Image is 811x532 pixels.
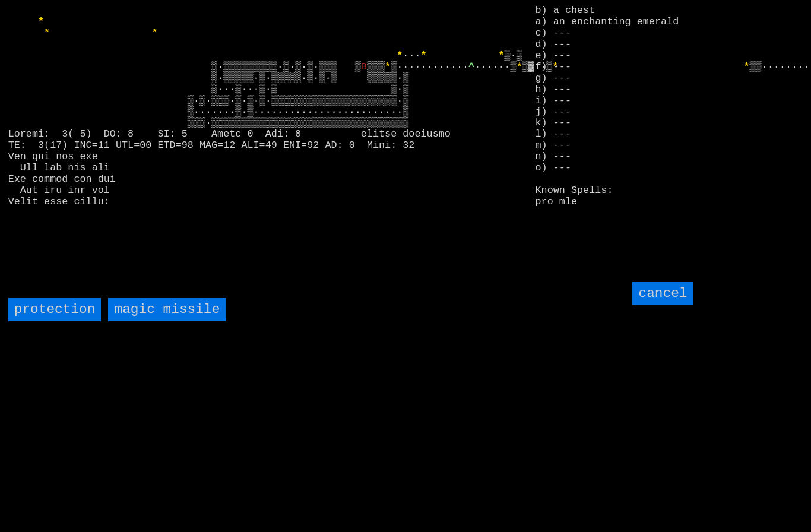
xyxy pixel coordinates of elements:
[468,61,474,72] font: ^
[8,298,102,321] input: protection
[536,5,803,165] stats: b) a chest a) an enchanting emerald c) --- d) --- e) --- f) --- g) --- h) --- i) --- j) --- k) --...
[632,282,693,305] input: cancel
[8,5,519,271] larn: ··· ▒·▒ ▒·▒▒▒▒▒▒▒▒▒·▒·▒·▒·▒▒▒ ▒ ▒▒▒ ▒············ ······▒ ▒▓··▒ ▒▒··················▒ ▒▒▒·▒▒▒▒▒ ▒...
[361,61,367,72] font: B
[108,298,226,321] input: magic missile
